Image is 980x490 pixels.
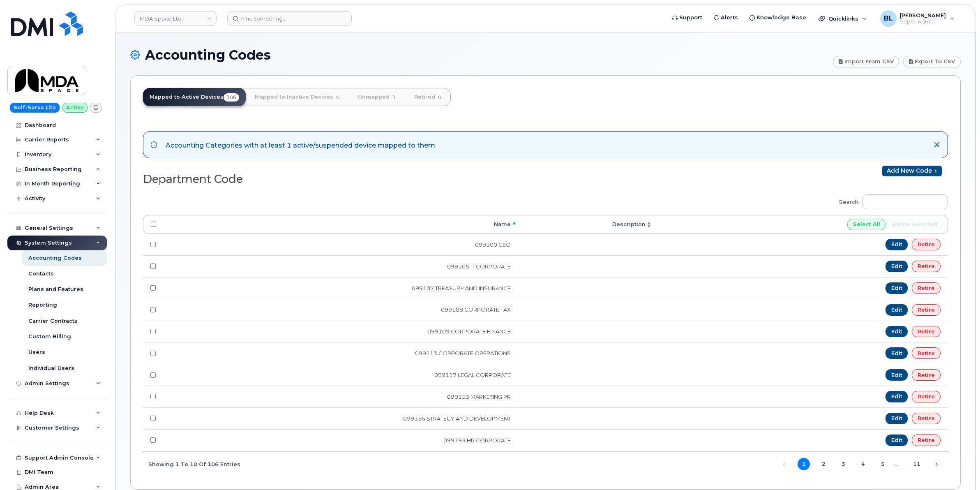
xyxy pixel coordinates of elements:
[837,458,849,470] a: 3
[390,93,399,102] span: 1
[912,435,941,446] a: Retire
[885,326,908,337] a: Edit
[885,435,908,446] a: Edit
[834,189,948,212] label: Search:
[885,391,908,402] a: Edit
[903,56,961,67] a: Export to CSV
[164,364,518,386] td: 099117 LEGAL CORPORATE
[164,215,518,234] th: Name: activate to sort column descending
[885,347,908,359] a: Edit
[164,277,518,299] td: 099107 TREASURY AND INSURANCE
[911,458,923,470] a: 11
[885,369,908,381] a: Edit
[351,88,405,106] a: Unmapped
[408,88,451,106] a: Retired
[817,458,830,470] a: 2
[876,458,889,470] a: 5
[912,304,941,316] a: Retire
[885,304,908,316] a: Edit
[847,219,886,230] input: Select All
[164,321,518,342] td: 099109 CORPORATE FINANCE
[889,460,903,467] span: …
[833,56,899,67] a: Import from CSV
[912,413,941,424] a: Retire
[912,261,941,272] a: Retire
[912,282,941,294] a: Retire
[912,347,941,359] a: Retire
[143,173,539,185] h2: Department Code
[164,429,518,451] td: 099193 HR CORPORATE
[164,234,518,255] td: 099100 CEO
[885,282,908,294] a: Edit
[930,458,943,471] a: Next
[333,93,342,102] span: 0
[912,239,941,250] a: Retire
[164,255,518,277] td: 099105 IT CORPORATE
[164,386,518,407] td: 099153 MARKETING PR
[912,391,941,402] a: Retire
[885,261,908,272] a: Edit
[882,166,942,176] a: Add new code
[224,93,239,102] span: 106
[164,407,518,429] td: 099156 STRATEGY AND DEVELOPMENT
[778,458,790,471] a: Previous
[885,239,908,250] a: Edit
[518,215,653,234] th: Description: activate to sort column ascending
[248,88,349,106] a: Mapped to Inactive Devices
[912,369,941,381] a: Retire
[862,194,948,209] input: Search:
[885,413,908,424] a: Edit
[143,457,240,471] div: Showing 1 to 10 of 106 entries
[130,48,829,62] h1: Accounting Codes
[164,299,518,321] td: 099108 CORPORATE TAX
[164,342,518,364] td: 099113 CORPORATE OPERATIONS
[435,93,444,102] span: 0
[857,458,869,470] a: 4
[166,139,435,150] div: Accounting Categories with at least 1 active/suspended device mapped to them
[798,458,810,470] a: 1
[912,326,941,337] a: Retire
[143,88,246,106] a: Mapped to Active Devices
